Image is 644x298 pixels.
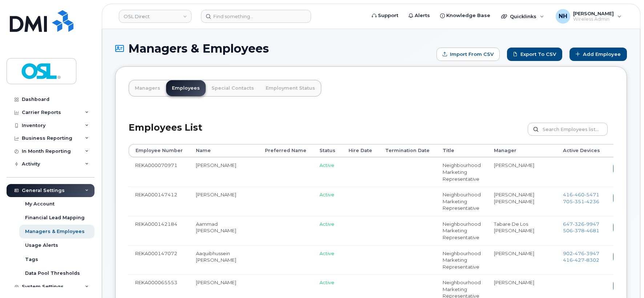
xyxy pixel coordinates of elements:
[189,245,258,275] td: Aaquibhussein [PERSON_NAME]
[563,199,599,204] span: 705
[563,221,599,227] a: 6473269947
[573,250,584,256] span: 476
[319,279,334,285] span: Active
[563,192,599,197] a: 4164605471
[563,257,599,263] span: 416
[507,48,562,61] a: Export to CSV
[129,80,166,96] a: Managers
[206,80,260,96] a: Special Contacts
[115,42,433,55] h1: Managers & Employees
[129,123,202,144] h2: Employees List
[436,216,487,245] td: Neighbourhood Marketing Representative
[189,144,258,157] th: Name
[166,80,206,96] a: Employees
[573,257,584,263] span: 427
[319,250,334,256] span: Active
[584,221,599,227] span: 9947
[319,192,334,197] span: Active
[584,257,599,263] span: 8302
[563,228,599,233] a: 5063784681
[260,80,321,96] a: Employment Status
[563,192,599,197] span: 416
[494,221,550,234] li: Tabare De Los [PERSON_NAME]
[313,144,342,157] th: Status
[573,192,584,197] span: 460
[436,157,487,187] td: Neighbourhood Marketing Representative
[129,216,189,245] td: REKA000142184
[563,199,599,204] a: 7053514236
[319,162,334,168] span: Active
[436,245,487,275] td: Neighbourhood Marketing Representative
[129,144,189,157] th: Employee Number
[436,48,500,61] form: Import from CSV
[613,221,641,234] a: Edit
[569,48,627,61] a: Add Employee
[129,187,189,216] td: REKA000147412
[494,162,550,169] li: [PERSON_NAME]
[573,228,584,233] span: 378
[613,279,641,293] a: Edit
[494,250,550,257] li: [PERSON_NAME]
[494,279,550,286] li: [PERSON_NAME]
[613,162,641,175] a: Edit
[584,250,599,256] span: 3947
[584,228,599,233] span: 4681
[436,187,487,216] td: Neighbourhood Marketing Representative
[258,144,313,157] th: Preferred Name
[494,198,550,205] li: [PERSON_NAME]
[189,216,258,245] td: Aammad [PERSON_NAME]
[189,157,258,187] td: [PERSON_NAME]
[573,199,584,204] span: 351
[129,245,189,275] td: REKA000147072
[563,250,599,256] span: 902
[342,144,379,157] th: Hire Date
[563,257,599,263] a: 4164278302
[379,144,436,157] th: Termination Date
[494,191,550,198] li: [PERSON_NAME]
[189,187,258,216] td: [PERSON_NAME]
[613,250,641,264] a: Edit
[319,221,334,227] span: Active
[613,191,641,205] a: Edit
[556,144,607,157] th: Active Devices
[436,144,487,157] th: Title
[563,228,599,233] span: 506
[563,221,599,227] span: 647
[573,221,584,227] span: 326
[129,157,189,187] td: REKA000070971
[487,144,556,157] th: Manager
[584,199,599,204] span: 4236
[563,250,599,256] a: 9024763947
[584,192,599,197] span: 5471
